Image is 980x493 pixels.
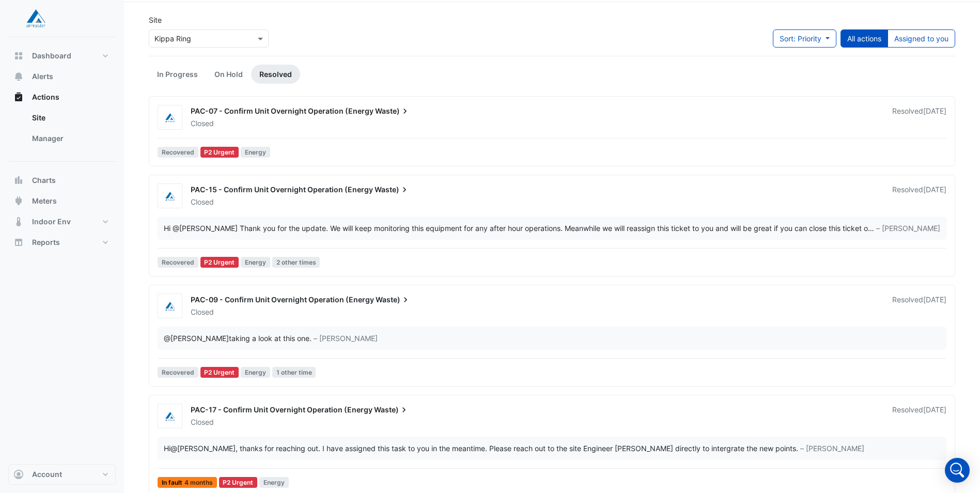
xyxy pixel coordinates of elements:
img: Airmaster Australia [158,411,182,422]
span: Recovered [158,257,198,268]
span: Thu 31-Jul-2025 11:34 AEST [923,295,946,304]
div: Resolved [892,405,946,427]
span: Waste) [376,295,411,305]
div: P2 Urgent [200,147,239,158]
span: Thu 31-Jul-2025 11:34 AEST [923,185,946,194]
label: Site [149,14,162,25]
span: Actions [32,92,59,102]
div: P2 Urgent [219,477,258,488]
span: Sort: Priority [780,34,821,43]
button: Account [8,464,116,485]
span: 2 other times [272,257,320,268]
button: Charts [8,170,116,191]
span: Energy [241,147,270,158]
app-icon: Actions [13,92,24,102]
span: Energy [259,477,289,488]
div: P2 Urgent [200,257,239,268]
button: Assigned to you [888,29,955,48]
button: All actions [841,29,888,48]
span: – [PERSON_NAME] [876,223,940,234]
span: Waste) [374,405,409,415]
span: gmackley@airmaster.com.au [Airmaster Australia] [164,334,229,343]
img: Airmaster Australia [158,191,182,202]
div: Hi @[PERSON_NAME] Thank you for the update. We will keep monitoring this equipment for any after ... [164,223,868,234]
span: Closed [191,418,214,426]
span: PAC-15 - Confirm Unit Overnight Operation (Energy [191,185,373,194]
button: Dashboard [8,45,116,66]
div: Resolved [892,106,946,129]
a: Manager [24,128,116,149]
span: Closed [191,307,214,316]
div: Open Intercom Messenger [945,458,970,483]
span: PAC-07 - Confirm Unit Overnight Operation (Energy [191,106,374,115]
span: – [PERSON_NAME] [314,333,378,344]
span: – [PERSON_NAME] [800,443,864,454]
div: Hi , thanks for reaching out. I have assigned this task to you in the meantime. Please reach out ... [164,443,798,454]
a: Site [24,107,116,128]
img: Company Logo [12,8,59,29]
app-icon: Dashboard [13,51,24,61]
button: Sort: Priority [773,29,836,48]
span: Energy [241,257,270,268]
app-icon: Reports [13,237,24,248]
div: Actions [8,107,116,153]
span: Thu 31-Jul-2025 11:35 AEST [923,106,946,115]
button: Meters [8,191,116,211]
span: Charts [32,175,56,186]
button: Indoor Env [8,211,116,232]
span: PAC-09 - Confirm Unit Overnight Operation (Energy [191,295,374,304]
span: 1 other time [272,367,316,378]
a: In Progress [149,65,206,84]
div: P2 Urgent [200,367,239,378]
button: Reports [8,232,116,253]
span: Indoor Env [32,217,71,227]
span: Dashboard [32,51,71,61]
span: asteane@airmaster.com.au [Airmaster Australia] [170,444,236,453]
div: … [164,223,940,234]
span: Meters [32,196,57,206]
a: On Hold [206,65,251,84]
img: Airmaster Australia [158,113,182,123]
button: Alerts [8,66,116,87]
span: 4 months [184,480,213,486]
span: Thu 31-Jul-2025 11:32 AEST [923,405,946,414]
app-icon: Alerts [13,71,24,82]
div: Resolved [892,295,946,317]
app-icon: Meters [13,196,24,206]
div: taking a look at this one. [164,333,312,344]
span: Waste) [375,106,410,116]
span: Account [32,469,62,480]
span: Reports [32,237,60,248]
a: Resolved [251,65,300,84]
span: Closed [191,197,214,206]
app-icon: Indoor Env [13,217,24,227]
div: Resolved [892,184,946,207]
span: Alerts [32,71,53,82]
span: Recovered [158,147,198,158]
span: Energy [241,367,270,378]
span: PAC-17 - Confirm Unit Overnight Operation (Energy [191,405,372,414]
span: In fault [158,477,217,488]
button: Actions [8,87,116,107]
span: Recovered [158,367,198,378]
span: Waste) [375,184,410,195]
app-icon: Charts [13,175,24,186]
img: Airmaster Australia [158,301,182,312]
span: Closed [191,119,214,128]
